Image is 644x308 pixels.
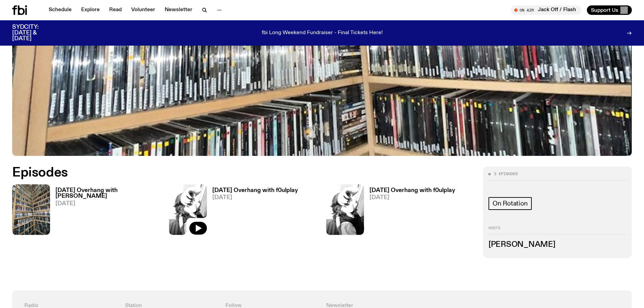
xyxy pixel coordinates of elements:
a: Schedule [45,5,76,15]
a: Explore [77,5,104,15]
h3: SYDCITY: [DATE] & [DATE] [12,24,55,42]
button: On AirJack Off / Flash [511,5,581,15]
h3: [DATE] Overhang with f0ulplay [369,188,455,193]
span: Support Us [591,7,618,13]
span: On Rotation [493,200,528,207]
a: Volunteer [127,5,159,15]
p: fbi Long Weekend Fundraiser - Final Tickets Here! [262,30,383,36]
h3: [DATE] Overhang with f0ulplay [212,188,298,193]
a: Newsletter [161,5,196,15]
img: A corner shot of the fbi music library [12,184,50,235]
span: 3 episodes [494,172,518,176]
h2: Hosts [488,226,626,234]
a: [DATE] Overhang with [PERSON_NAME][DATE] [50,188,161,235]
a: Read [105,5,126,15]
button: Support Us [587,5,632,15]
a: [DATE] Overhang with f0ulplay[DATE] [364,188,455,235]
span: [DATE] [212,195,298,200]
span: [DATE] [369,195,455,200]
h3: [PERSON_NAME] [488,241,626,248]
a: On Rotation [488,197,532,210]
h2: Episodes [12,167,423,179]
h3: [DATE] Overhang with [PERSON_NAME] [55,188,161,199]
a: [DATE] Overhang with f0ulplay[DATE] [207,188,298,235]
span: [DATE] [55,201,161,207]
